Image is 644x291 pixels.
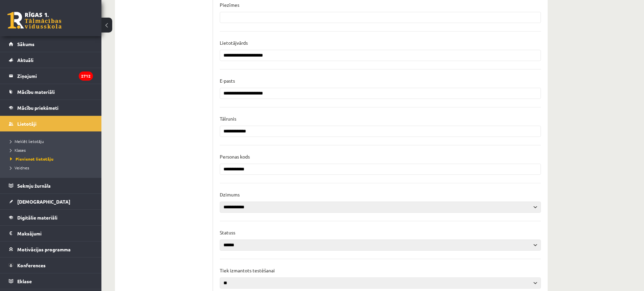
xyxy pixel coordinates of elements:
a: Konferences [9,257,93,273]
span: [DEMOGRAPHIC_DATA] [17,199,70,205]
span: Mācību materiāli [17,89,55,95]
a: Maksājumi [9,226,93,241]
a: Sākums [9,36,93,52]
a: Sekmju žurnāls [9,178,93,193]
span: Aktuāli [17,57,33,63]
p: Statuss [220,229,235,235]
span: Lietotāji [17,121,37,127]
a: Rīgas 1. Tālmācības vidusskola [7,12,62,29]
span: Sekmju žurnāls [17,183,51,189]
a: Meklēt lietotāju [10,138,95,144]
legend: Ziņojumi [17,68,93,84]
a: Veidnes [10,165,95,171]
a: Aktuāli [9,52,93,68]
a: Klases [10,147,95,153]
p: Tiek izmantots testēšanai [220,267,275,273]
span: Pievienot lietotāju [10,156,53,162]
a: [DEMOGRAPHIC_DATA] [9,194,93,209]
span: Konferences [17,262,46,268]
span: Motivācijas programma [17,246,71,252]
a: Mācību priekšmeti [9,100,93,116]
span: Veidnes [10,165,29,170]
i: 2712 [79,71,93,81]
span: Eklase [17,278,32,284]
a: Ziņojumi2712 [9,68,93,84]
legend: Maksājumi [17,226,93,241]
p: Lietotājvārds [220,40,248,46]
span: Meklēt lietotāju [10,139,44,144]
a: Motivācijas programma [9,242,93,257]
span: Mācību priekšmeti [17,105,58,111]
a: Lietotāji [9,116,93,131]
a: Mācību materiāli [9,84,93,100]
p: Piezīmes [220,2,239,8]
span: Sākums [17,41,34,47]
p: Dzimums [220,191,240,198]
p: E-pasts [220,78,235,84]
span: Digitālie materiāli [17,214,57,221]
a: Pievienot lietotāju [10,156,95,162]
a: Digitālie materiāli [9,210,93,225]
span: Klases [10,147,26,153]
p: Tālrunis [220,116,236,122]
p: Personas kods [220,153,250,160]
a: Eklase [9,273,93,289]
